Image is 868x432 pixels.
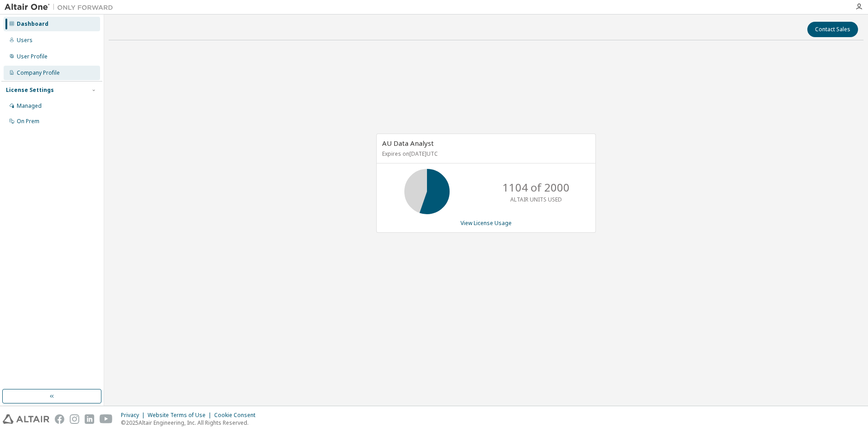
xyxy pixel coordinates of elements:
img: linkedin.svg [85,414,94,424]
span: AU Data Analyst [382,139,434,148]
p: ALTAIR UNITS USED [510,196,562,203]
div: User Profile [17,53,48,60]
p: © 2025 Altair Engineering, Inc. All Rights Reserved. [121,419,261,427]
div: Cookie Consent [214,412,261,419]
div: License Settings [6,86,54,94]
div: Company Profile [17,69,60,77]
img: Altair One [5,3,118,12]
p: Expires on [DATE] UTC [382,150,588,158]
img: instagram.svg [70,414,79,424]
p: 1104 of 2000 [503,180,570,195]
img: facebook.svg [55,414,64,424]
img: altair_logo.svg [3,414,49,424]
button: Contact Sales [807,22,858,37]
div: Dashboard [17,20,48,28]
img: youtube.svg [100,414,113,424]
div: Users [17,37,33,44]
div: Managed [17,102,42,110]
div: Privacy [121,412,148,419]
a: View License Usage [460,219,512,227]
div: On Prem [17,118,39,125]
div: Website Terms of Use [148,412,214,419]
